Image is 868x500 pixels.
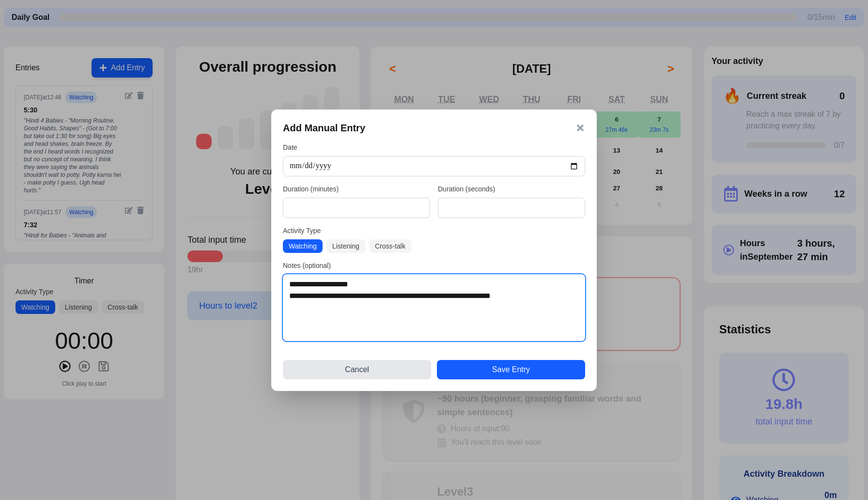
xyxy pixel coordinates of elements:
[369,239,411,253] button: Cross-talk
[437,360,585,379] button: Save Entry
[438,184,585,194] label: Duration (seconds)
[283,121,365,135] h3: Add Manual Entry
[326,239,365,253] button: Listening
[283,261,585,270] label: Notes (optional)
[283,184,430,194] label: Duration (minutes)
[283,239,323,253] button: Watching
[283,226,585,235] label: Activity Type
[283,360,431,379] button: Cancel
[283,142,585,152] label: Date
